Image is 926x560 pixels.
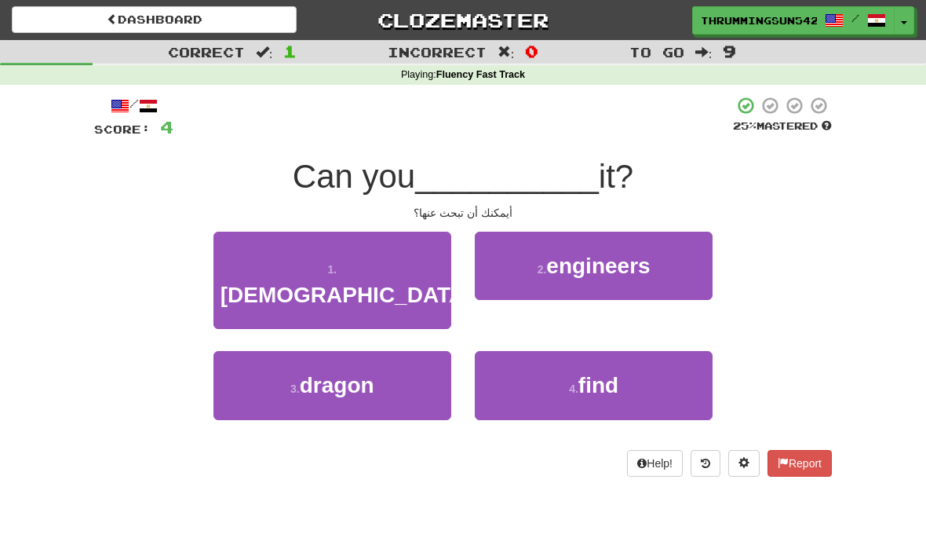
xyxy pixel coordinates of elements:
button: 1.[DEMOGRAPHIC_DATA] [213,232,451,330]
a: ThrummingSun5429 / [692,6,895,35]
span: Score: [94,123,151,136]
div: Mastered [733,119,832,134]
span: ThrummingSun5429 [701,13,817,27]
small: 3 . [290,382,300,395]
span: __________ [415,158,599,195]
button: 4.find [475,351,713,419]
span: To go [629,44,684,60]
span: 9 [723,42,736,60]
small: 2 . [538,263,547,276]
button: 3.dragon [213,351,451,419]
span: : [256,46,273,59]
small: 4 . [569,382,578,395]
a: Dashboard [12,6,297,33]
span: find [578,373,618,397]
span: Can you [293,158,415,195]
span: / [851,13,859,24]
span: 0 [525,42,538,60]
button: Report [767,450,832,477]
strong: Fluency Fast Track [436,69,525,80]
span: Incorrect [388,44,487,60]
span: it? [599,158,633,195]
span: [DEMOGRAPHIC_DATA] [221,283,472,307]
div: / [94,96,173,115]
a: Clozemaster [320,6,605,34]
span: Correct [168,44,245,60]
button: 2.engineers [475,232,713,300]
span: 4 [160,117,173,137]
span: : [498,46,515,59]
button: Help! [627,450,683,477]
span: 1 [283,42,297,60]
span: 25 % [733,119,756,132]
div: أيمكنك أن تبحث عنها؟ [94,205,832,221]
small: 1 . [327,263,337,276]
button: Round history (alt+y) [691,450,720,477]
span: : [695,46,713,59]
span: engineers [546,254,650,278]
span: dragon [300,373,374,397]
